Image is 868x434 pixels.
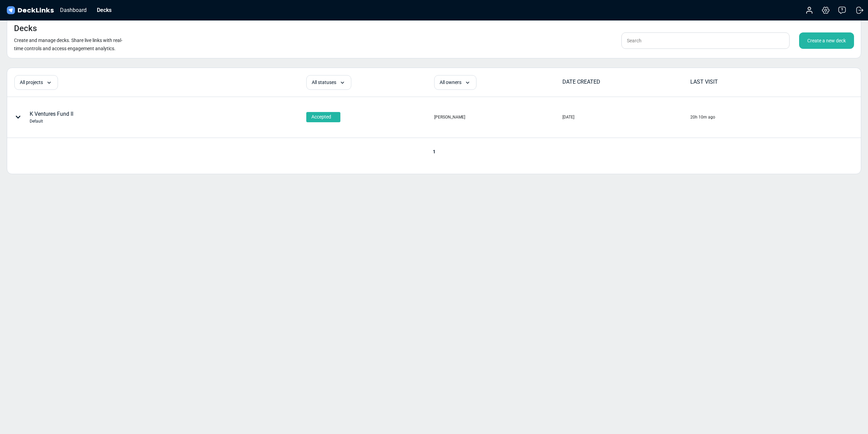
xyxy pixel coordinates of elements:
[14,24,37,33] h4: Decks
[429,149,439,154] span: 1
[93,6,115,14] div: Decks
[562,114,574,120] div: [DATE]
[30,110,73,124] div: K Ventures Fund II
[14,75,58,90] div: All projects
[690,114,715,120] div: 20h 10m ago
[434,114,465,120] div: [PERSON_NAME]
[434,75,476,90] div: All owners
[690,78,818,86] div: LAST VISIT
[14,38,122,51] small: Create and manage decks. Share live links with real-time controls and access engagement analytics.
[799,32,854,49] div: Create a new deck
[306,75,351,90] div: All statuses
[30,118,73,124] div: Default
[562,78,690,86] div: DATE CREATED
[5,5,55,15] img: DeckLinks
[621,32,790,49] input: Search
[311,113,331,121] span: Accepted
[57,6,90,14] div: Dashboard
